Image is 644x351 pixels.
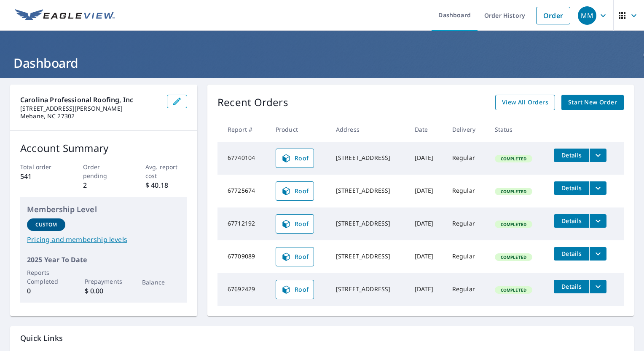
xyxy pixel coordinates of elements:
[496,221,531,227] span: Completed
[495,95,555,110] a: View All Orders
[336,285,401,293] div: [STREET_ADDRESS]
[554,280,589,293] button: detailsBtn-67692429
[445,117,488,142] th: Delivery
[559,151,584,159] span: Details
[35,221,57,229] p: Custom
[408,273,445,306] td: [DATE]
[145,162,187,180] p: Avg. report cost
[589,214,606,228] button: filesDropdownBtn-67712192
[589,181,606,195] button: filesDropdownBtn-67725674
[281,252,309,262] span: Roof
[83,180,125,190] p: 2
[10,54,634,72] h1: Dashboard
[20,171,62,181] p: 541
[408,175,445,207] td: [DATE]
[20,105,160,112] p: [STREET_ADDRESS][PERSON_NAME]
[445,175,488,207] td: Regular
[217,142,269,175] td: 67740104
[20,162,62,171] p: Total order
[554,247,589,261] button: detailsBtn-67709089
[554,214,589,228] button: detailsBtn-67712192
[27,255,180,265] p: 2025 Year To Date
[336,252,401,261] div: [STREET_ADDRESS]
[27,204,180,215] p: Membership Level
[445,207,488,240] td: Regular
[488,117,547,142] th: Status
[85,277,123,286] p: Prepayments
[145,180,187,190] p: $ 40.18
[276,214,314,234] a: Roof
[217,117,269,142] th: Report #
[589,149,606,162] button: filesDropdownBtn-67740104
[281,219,309,229] span: Roof
[217,207,269,240] td: 67712192
[217,95,288,110] p: Recent Orders
[142,278,180,287] p: Balance
[554,181,589,195] button: detailsBtn-67725674
[589,280,606,293] button: filesDropdownBtn-67692429
[20,112,160,120] p: Mebane, NC 27302
[502,97,548,108] span: View All Orders
[336,186,401,195] div: [STREET_ADDRESS]
[559,217,584,225] span: Details
[445,273,488,306] td: Regular
[281,186,309,196] span: Roof
[559,184,584,192] span: Details
[217,240,269,273] td: 67709089
[561,95,624,110] a: Start New Order
[445,240,488,273] td: Regular
[559,250,584,258] span: Details
[276,181,314,201] a: Roof
[20,141,187,156] p: Account Summary
[496,287,531,293] span: Completed
[408,142,445,175] td: [DATE]
[578,6,596,25] div: MM
[27,234,180,245] a: Pricing and membership levels
[496,189,531,194] span: Completed
[276,280,314,299] a: Roof
[217,175,269,207] td: 67725674
[496,254,531,260] span: Completed
[276,247,314,266] a: Roof
[336,219,401,228] div: [STREET_ADDRESS]
[589,247,606,261] button: filesDropdownBtn-67709089
[20,95,160,105] p: Carolina Professional Roofing, Inc
[276,149,314,168] a: Roof
[408,207,445,240] td: [DATE]
[85,286,123,296] p: $ 0.00
[496,156,531,162] span: Completed
[559,282,584,290] span: Details
[554,149,589,162] button: detailsBtn-67740104
[536,7,570,24] a: Order
[408,240,445,273] td: [DATE]
[445,142,488,175] td: Regular
[281,153,309,163] span: Roof
[568,97,617,108] span: Start New Order
[281,285,309,295] span: Roof
[336,154,401,162] div: [STREET_ADDRESS]
[269,117,329,142] th: Product
[27,268,65,286] p: Reports Completed
[329,117,408,142] th: Address
[27,286,65,296] p: 0
[217,273,269,306] td: 67692429
[20,333,624,343] p: Quick Links
[15,9,115,22] img: EV Logo
[83,162,125,180] p: Order pending
[408,117,445,142] th: Date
